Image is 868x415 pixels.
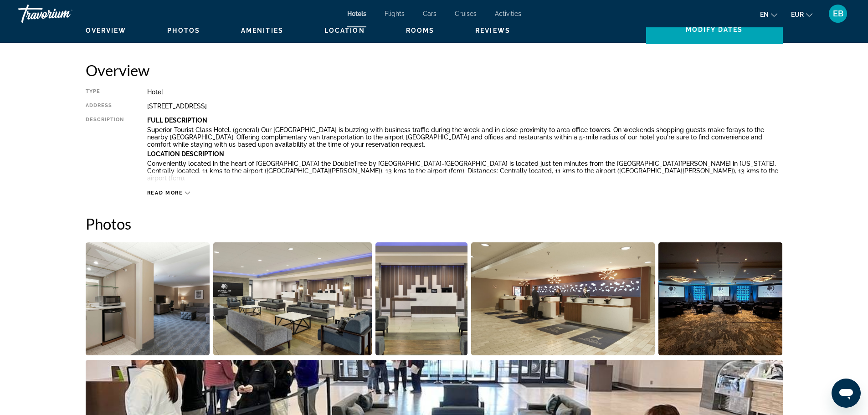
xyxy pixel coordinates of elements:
button: Photos [167,26,200,35]
div: Hotel [147,88,783,96]
p: Conveniently located in the heart of [GEOGRAPHIC_DATA] the DoubleTree by [GEOGRAPHIC_DATA]-[GEOGR... [147,160,783,182]
button: Overview [86,26,127,35]
button: Change currency [791,8,812,21]
span: Amenities [241,27,283,34]
b: Full Description [147,117,207,124]
button: Location [324,26,365,35]
a: Cruises [455,10,477,17]
button: Modify Dates [646,15,783,44]
button: Reviews [475,26,510,35]
b: Location Description [147,150,224,158]
span: Modify Dates [686,26,743,33]
button: User Menu [826,4,850,23]
span: Location [324,27,365,34]
span: Overview [86,27,127,34]
h2: Overview [86,61,783,79]
span: EB [833,9,843,18]
a: Cars [423,10,437,17]
button: Open full-screen image slider [213,242,372,356]
iframe: Bouton de lancement de la fenêtre de messagerie [832,379,861,408]
p: Superior Tourist Class Hotel. (general) Our [GEOGRAPHIC_DATA] is buzzing with business traffic du... [147,126,783,148]
div: Description [86,117,124,185]
button: Read more [147,190,190,196]
span: Rooms [406,27,435,34]
div: Address [86,102,124,110]
button: Open full-screen image slider [471,242,655,356]
span: Photos [167,27,200,34]
a: Activities [495,10,521,17]
span: EUR [791,11,804,18]
div: [STREET_ADDRESS] [147,102,783,110]
span: en [760,11,769,18]
a: Hotels [347,10,366,17]
span: Read more [147,190,183,196]
button: Open full-screen image slider [658,242,783,356]
button: Rooms [406,26,435,35]
button: Change language [760,8,777,21]
a: Travorium [18,2,109,26]
button: Amenities [241,26,283,35]
div: Type [86,88,124,96]
a: Flights [385,10,405,17]
button: Open full-screen image slider [375,242,468,356]
button: Open full-screen image slider [86,242,210,356]
h2: Photos [86,215,783,233]
span: Reviews [475,27,510,34]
